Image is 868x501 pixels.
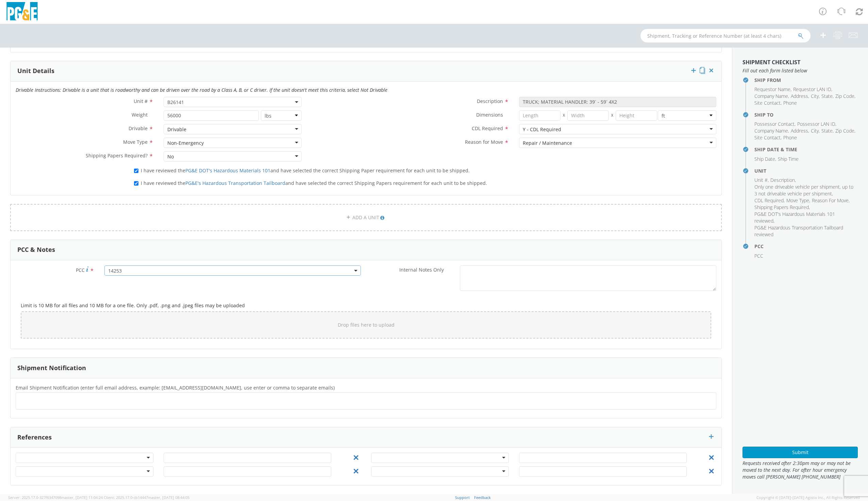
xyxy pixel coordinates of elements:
span: Shipping Papers Required? [86,152,148,159]
li: , [754,93,789,100]
span: Zip Code [835,93,854,99]
span: Fill out each form listed below [742,67,858,74]
h4: PCC [754,244,858,249]
span: B26141 [167,99,298,105]
li: , [835,127,855,134]
strong: Shipment Checklist [742,58,800,66]
li: , [835,93,855,100]
img: pge-logo-06675f144f4cfa6a6814.png [5,2,39,22]
span: City [811,127,819,134]
span: Client: 2025.17.0-cb14447 [104,495,189,500]
a: PG&E's Hazardous Transportation Tailboard [185,180,285,186]
span: Weight [132,111,148,118]
span: Ship Time [778,156,799,162]
span: Unit # [134,98,148,104]
li: , [811,127,820,134]
span: Company Name [754,93,788,99]
span: X [561,110,567,121]
input: Height [616,110,657,121]
span: 14253 [108,267,357,274]
span: Reason for Move [465,139,503,145]
span: PCC [754,253,763,259]
span: I have reviewed the and have selected the correct Shipping Paper requirement for each unit to be ... [141,167,470,174]
span: CDL Required [472,125,503,132]
input: I have reviewed thePG&E's Hazardous Transportation Tailboardand have selected the correct Shippin... [134,181,138,186]
li: , [754,211,856,224]
li: , [793,86,832,93]
span: Company Name [754,127,788,134]
li: , [754,121,796,127]
span: master, [DATE] 08:44:05 [148,495,189,500]
span: Server: 2025.17.0-327f6347098 [8,495,103,500]
li: , [770,177,796,184]
span: Requestor Name [754,86,790,92]
input: I have reviewed thePG&E DOT's Hazardous Materials 101and have selected the correct Shipping Paper... [134,169,138,173]
h4: Unit [754,168,858,173]
span: Phone [783,134,797,141]
span: Possessor Contact [754,121,795,127]
h3: Unit Details [17,68,54,74]
span: X [609,110,616,121]
span: 14253 [104,265,361,276]
div: Drivable [167,126,186,133]
span: master, [DATE] 11:04:24 [61,495,103,500]
li: , [786,197,810,204]
div: No [167,153,174,160]
li: , [754,184,856,197]
span: CDL Required [754,197,784,204]
span: Drivable [129,125,148,132]
span: Email Shipment Notification (enter full email address, example: jdoe01@agistix.com, use enter or ... [16,384,335,391]
li: , [821,127,834,134]
li: , [754,156,776,162]
span: Ship Date [754,156,775,162]
input: Shipment, Tracking or Reference Number (at least 4 chars) [640,29,811,42]
span: PG&E Hazardous Transportation Tailboard reviewed [754,224,843,238]
span: Possessor LAN ID [797,121,835,127]
span: Address [791,93,808,99]
span: State [821,93,833,99]
span: Requests received after 2:30pm may or may not be moved to the next day. For after hour emergency ... [742,460,858,480]
span: Description [770,177,795,183]
span: Move Type [123,139,148,145]
span: Shipping Papers Required [754,204,809,210]
li: , [821,93,834,100]
li: , [811,93,820,100]
a: Support [455,495,470,500]
li: , [797,121,836,127]
span: Internal Notes Only [399,266,444,273]
h3: PCC & Notes [17,246,55,253]
span: PG&E DOT's Hazardous Materials 101 reviewed [754,211,835,224]
span: I have reviewed the and have selected the correct Shipping Papers requirement for each unit to be... [141,180,487,186]
span: State [821,127,833,134]
h4: Ship To [754,112,858,117]
input: Width [567,110,609,121]
span: Site Contact [754,100,781,106]
span: Unit # [754,177,768,183]
h4: Ship From [754,77,858,83]
h5: Limit is 10 MB for all files and 10 MB for a one file. Only .pdf, .png and .jpeg files may be upl... [21,303,711,308]
span: Address [791,127,808,134]
i: Drivable Instructions: Drivable is a unit that is roadworthy and can be driven over the road by a... [16,87,387,93]
div: Non-Emergency [167,140,204,146]
div: Repair / Maintenance [523,140,572,146]
span: Zip Code [835,127,854,134]
li: , [754,204,810,211]
div: Y - CDL Required [523,126,561,133]
span: Move Type [786,197,809,204]
span: Site Contact [754,134,781,141]
span: PCC [76,267,85,273]
h3: Shipment Notification [17,365,86,372]
li: , [791,93,809,100]
li: , [791,127,809,134]
span: Drop files here to upload [338,322,395,328]
h3: References [17,434,52,441]
a: Feedback [474,495,491,500]
a: PG&E DOT's Hazardous Materials 101 [185,167,270,174]
li: , [754,177,769,184]
span: Requestor LAN ID [793,86,831,92]
span: Phone [783,100,797,106]
li: , [754,86,791,93]
span: Only one driveable vehicle per shipment, up to 3 not driveable vehicle per shipment [754,184,853,197]
span: Description [477,98,503,104]
span: Dimensions [476,111,503,118]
